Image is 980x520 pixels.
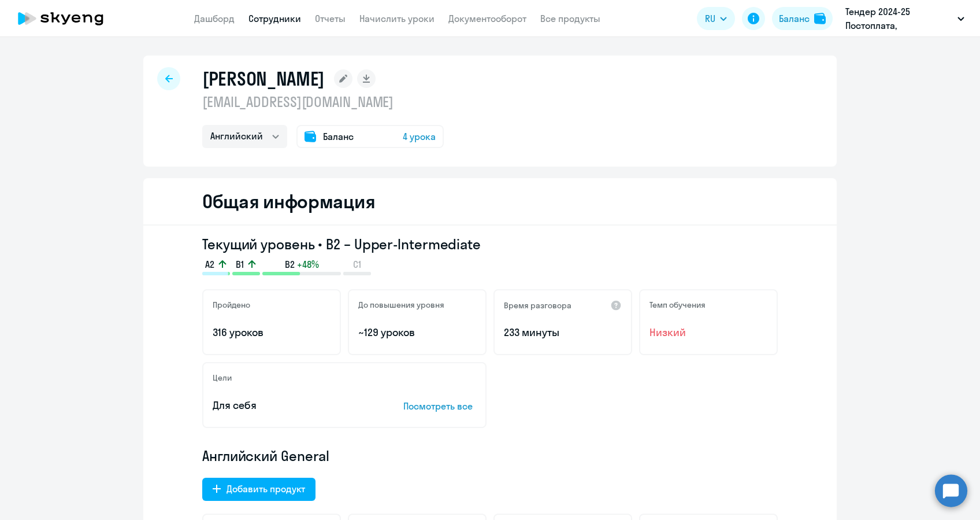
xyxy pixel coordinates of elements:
h5: Темп обучения [649,300,706,310]
p: Посмотреть все [403,399,476,413]
h5: До повышения уровня [358,300,444,310]
span: Баланс [323,130,354,143]
a: Отчеты [315,13,346,24]
span: Английский General [202,447,329,465]
h3: Текущий уровень • B2 – Upper-Intermediate [202,235,778,253]
button: RU [697,7,735,30]
span: B1 [236,258,244,271]
p: Тендер 2024-25 Постоплата, [GEOGRAPHIC_DATA], ООО [845,5,953,32]
h5: Цели [213,373,232,383]
span: A2 [205,258,214,271]
button: Добавить продукт [202,478,315,501]
a: Документооборот [448,13,526,24]
button: Тендер 2024-25 Постоплата, [GEOGRAPHIC_DATA], ООО [840,5,970,32]
div: Добавить продукт [227,482,305,496]
p: 316 уроков [213,325,331,340]
p: [EMAIL_ADDRESS][DOMAIN_NAME] [202,93,444,111]
h2: Общая информация [202,190,375,213]
a: Все продукты [540,13,600,24]
a: Начислить уроки [359,13,435,24]
span: 4 урока [403,130,436,143]
a: Дашборд [194,13,235,24]
span: +48% [297,258,319,271]
img: balance [814,13,826,24]
h1: [PERSON_NAME] [202,67,325,90]
div: Баланс [779,12,810,25]
h5: Время разговора [504,300,571,311]
a: Сотрудники [248,13,301,24]
span: C1 [353,258,361,271]
p: 233 минуты [504,325,622,340]
span: Низкий [649,325,767,340]
p: Для себя [213,398,367,413]
h5: Пройдено [213,300,250,310]
p: ~129 уроков [358,325,476,340]
span: RU [705,12,715,25]
button: Балансbalance [772,7,833,30]
span: B2 [285,258,295,271]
